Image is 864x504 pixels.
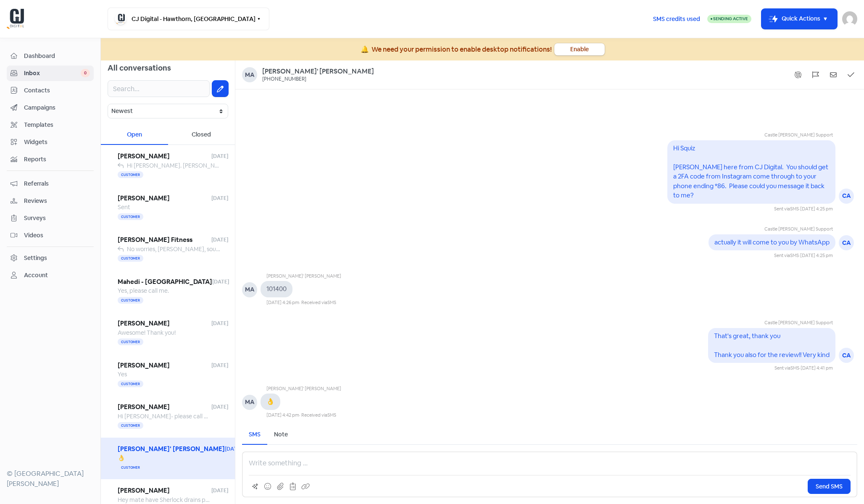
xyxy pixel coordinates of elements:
span: Customer [118,171,143,178]
a: Reviews [7,193,94,209]
div: [PHONE_NUMBER] [262,76,306,83]
span: [PERSON_NAME] [118,361,211,370]
pre: 👌 [266,397,274,405]
a: Referrals [7,176,94,192]
button: Flag conversation [809,68,822,81]
span: Sent via · [774,365,801,371]
div: Account [24,271,48,280]
div: Settings [24,254,47,262]
span: Customer [118,422,143,429]
span: Hey mate have Sherlock drains paid that small ad hoc deposit? [118,496,287,504]
input: Search... [108,80,210,97]
span: 0 [81,69,90,77]
span: Widgets [24,138,90,147]
span: [PERSON_NAME] Fitness [118,235,211,245]
span: Reviews [24,197,90,205]
span: Surveys [24,214,90,223]
div: Castle [PERSON_NAME] Support [733,226,833,234]
span: [PERSON_NAME] [118,194,211,203]
div: © [GEOGRAPHIC_DATA][PERSON_NAME] [7,469,94,489]
span: All conversations [108,63,171,73]
span: Hi [PERSON_NAME]- please call me and I'll do the 2FA with you [118,412,285,420]
pre: Hi Squiz [PERSON_NAME] here from CJ Digital. You should get a 2FA code from Instagram come throug... [673,144,830,199]
span: Awesome! Thank you! [118,329,176,336]
a: Campaigns [7,100,94,115]
a: Account [7,268,94,283]
span: SMS [327,412,336,418]
div: MA [242,395,257,410]
pre: That's great, thank you Thank you also for the review!! Very kind [714,332,830,359]
span: Customer [118,464,143,471]
span: [PERSON_NAME] [118,319,211,328]
span: [DATE] [211,236,228,244]
span: [DATE] [225,445,242,453]
pre: 101400 [266,285,287,293]
button: Show system messages [792,68,804,81]
span: Sent via · [774,206,800,212]
span: Dashboard [24,52,90,60]
button: CJ Digital - Hawthorn, [GEOGRAPHIC_DATA] [108,8,269,30]
span: [DATE] [211,487,228,494]
div: CA [839,189,854,204]
div: Ma [242,67,257,82]
span: Videos [24,231,90,240]
span: Mahedi - [GEOGRAPHIC_DATA] [118,277,212,287]
span: SMS [790,206,799,212]
a: SMS credits used [646,14,707,23]
div: · Received via [299,299,336,306]
a: Templates [7,117,94,133]
span: [DATE] [212,278,229,286]
div: · Received via [299,412,336,419]
span: [DATE] [211,362,228,369]
div: Castle [PERSON_NAME] Support [732,319,833,328]
span: SMS [327,299,336,305]
button: Mark as closed [845,68,857,81]
span: [PERSON_NAME] [118,486,211,496]
span: Sent [118,203,130,211]
span: Contacts [24,86,90,95]
span: SMS credits used [653,15,700,24]
div: [DATE] 4:26 pm [266,299,299,306]
div: Closed [168,125,235,145]
span: Customer [118,297,143,304]
div: We need your permission to enable desktop notifications! [371,45,552,55]
span: Customer [118,255,143,262]
div: [DATE] 4:41 pm [801,365,833,372]
a: Inbox 0 [7,66,94,81]
a: Videos [7,228,94,243]
span: Customer [118,339,143,345]
span: [DATE] [211,152,228,160]
a: Widgets [7,134,94,150]
span: [DATE] [211,403,228,411]
span: Reports [24,155,90,164]
span: Yes, please call me. [118,287,169,294]
span: [PERSON_NAME]' [PERSON_NAME] [118,444,225,454]
a: Contacts [7,83,94,98]
span: [DATE] [211,194,228,202]
button: Send SMS [808,479,851,494]
span: Customer [118,213,143,220]
div: Castle [PERSON_NAME] Support [692,131,833,140]
pre: actually it will come to you by WhatsApp [714,238,830,246]
button: Quick Actions [761,9,837,29]
div: MA [242,282,257,297]
a: 🔔We need your permission to enable desktop notifications!Enable [101,38,864,60]
span: Customer [118,381,143,387]
button: Mark as unread [827,68,840,81]
span: Inbox [24,69,81,78]
a: Dashboard [7,48,94,64]
div: CA [839,235,854,250]
div: [DATE] 4:25 pm [800,252,833,259]
a: Reports [7,152,94,167]
div: [DATE] 4:42 pm [266,412,299,419]
a: [PERSON_NAME]' [PERSON_NAME] [262,67,374,76]
a: Settings [7,250,94,266]
a: Sending Active [707,14,751,24]
span: Send SMS [816,482,843,491]
span: 👌 [118,454,125,462]
img: User [842,11,857,26]
span: [PERSON_NAME] [118,402,211,412]
div: SMS [249,430,261,439]
div: [DATE] 4:25 pm [800,205,833,213]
